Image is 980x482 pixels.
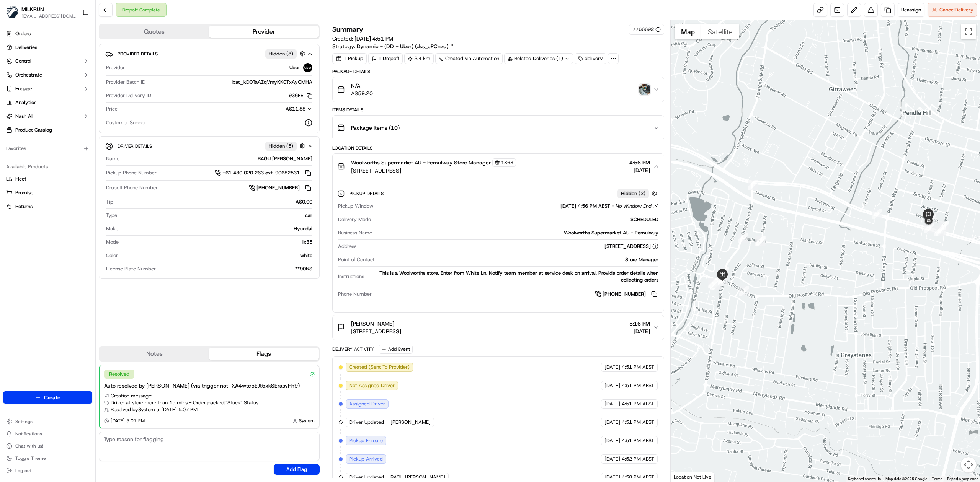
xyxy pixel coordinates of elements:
[104,370,134,379] div: Resolved
[333,116,664,140] button: Package Items (10)
[404,53,434,64] div: 3.4 km
[256,184,300,191] span: [PHONE_NUMBER]
[3,187,92,199] button: Promise
[232,79,312,86] span: bat_kD0TaAZqVmyKK0TxAyCMHA
[575,53,606,64] div: delivery
[924,223,934,233] div: 18
[622,364,654,371] span: 4:51 PM AEST
[622,419,654,426] span: 4:51 PM AEST
[3,41,92,54] a: Deliveries
[711,280,721,290] div: 8
[349,474,384,481] span: Driver Updated
[961,24,976,39] button: Toggle fullscreen view
[3,96,92,109] a: Analytics
[6,203,89,210] a: Returns
[604,437,620,444] span: [DATE]
[939,7,973,13] span: Cancel Delivery
[15,418,33,425] span: Settings
[303,63,312,72] img: uber-new-logo.jpeg
[932,477,942,481] a: Terms (opens in new tab)
[621,190,645,197] span: Hidden ( 2 )
[15,44,37,51] span: Deliveries
[435,53,503,64] a: Created via Automation
[622,437,654,444] span: 4:51 PM AEST
[106,184,158,191] span: Dropoff Phone Number
[738,233,748,243] div: 6
[629,320,650,327] span: 5:16 PM
[622,474,654,481] span: 4:58 PM AEST
[939,221,949,231] div: 15
[351,82,373,90] span: N/A
[3,69,92,81] button: Orchestrate
[21,13,76,19] button: [EMAIL_ADDRESS][DOMAIN_NAME]
[3,416,92,427] button: Settings
[3,142,92,155] div: Favorites
[349,437,383,444] span: Pickup Enroute
[289,64,300,71] span: Uber
[560,203,610,210] span: [DATE] 4:56 PM AEST
[622,456,654,462] span: 4:52 PM AEST
[368,53,403,64] div: 1 Dropoff
[100,348,209,360] button: Notes
[15,72,42,78] span: Orchestrate
[15,455,46,461] span: Toggle Theme
[209,26,318,38] button: Provider
[622,401,654,407] span: 4:51 PM AEST
[349,456,383,462] span: Pickup Arrived
[333,315,664,340] button: [PERSON_NAME][STREET_ADDRESS]5:16 PM[DATE]
[105,140,313,152] button: Driver DetailsHidden (5)
[332,35,393,42] span: Created:
[286,106,305,112] span: A$11.88
[338,256,375,263] span: Point of Contact
[15,467,31,474] span: Log out
[604,419,620,426] span: [DATE]
[755,236,765,246] div: 5
[349,419,384,426] span: Driver Updated
[15,203,33,210] span: Returns
[3,441,92,451] button: Chat with us!
[215,169,312,177] button: +61 480 020 263 ext. 90682531
[15,189,33,196] span: Promise
[123,239,312,246] div: ix35
[106,239,120,246] span: Model
[274,464,320,475] button: Add Flag
[106,265,156,272] span: License Plate Number
[604,382,620,389] span: [DATE]
[351,124,400,132] span: Package Items ( 10 )
[629,327,650,335] span: [DATE]
[111,399,258,406] span: Driver at store more than 15 mins - Order packed | "Stuck" Status
[15,443,43,449] span: Chat with us!
[15,113,33,120] span: Nash AI
[333,77,664,102] button: N/AA$59.20photo_proof_of_delivery image
[15,127,52,134] span: Product Catalog
[332,68,664,75] div: Package Details
[351,327,401,335] span: [STREET_ADDRESS]
[701,24,739,39] button: Show satellite imagery
[378,256,658,263] div: Store Manager
[349,382,395,389] span: Not Assigned Driver
[332,53,367,64] div: 1 Pickup
[898,3,924,17] button: Reassign
[639,84,650,95] img: photo_proof_of_delivery image
[6,6,18,18] img: MILKRUN
[265,141,307,151] button: Hidden (5)
[332,26,363,33] h3: Summary
[3,28,92,40] a: Orders
[332,42,454,50] div: Strategy:
[289,92,312,99] button: 936FE
[15,176,26,182] span: Fleet
[222,169,300,176] span: +61 480 020 263 ext. 90682531
[122,155,312,162] div: RAGU [PERSON_NAME]
[106,212,117,219] span: Type
[299,418,315,424] span: System
[332,346,374,352] div: Delivery Activity
[3,161,92,173] div: Available Products
[901,7,921,13] span: Reassign
[673,472,698,482] img: Google
[106,199,113,205] span: Tip
[748,180,758,190] div: 11
[3,110,92,122] button: Nash AI
[106,169,157,176] span: Pickup Phone Number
